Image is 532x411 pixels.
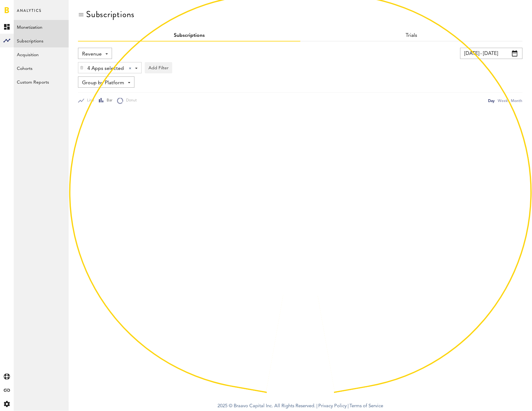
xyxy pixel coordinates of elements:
[14,61,69,75] a: Cohorts
[82,78,124,88] span: Group by Platform
[123,98,137,103] span: Donut
[82,49,102,60] span: Revenue
[349,404,383,409] a: Terms of Service
[13,4,36,10] span: Support
[511,97,523,104] div: Month
[104,98,112,103] span: Bar
[217,402,315,411] span: 2025 © Braavo Capital Inc. All Rights Reserved.
[14,20,69,34] a: Monetization
[129,67,131,70] div: Clear
[14,47,69,61] a: Acquisition
[406,33,417,38] a: Trials
[14,75,69,89] a: Custom Reports
[174,33,205,38] a: Subscriptions
[80,66,84,70] img: trash_awesome_blue.svg
[14,34,69,47] a: Subscriptions
[84,98,94,103] span: Line
[87,63,124,74] span: 4 Apps selected
[17,7,41,20] span: Analytics
[318,404,347,409] a: Privacy Policy
[498,97,508,104] div: Week
[488,97,495,104] div: Day
[86,9,134,19] div: Subscriptions
[78,62,85,73] div: Delete
[145,62,172,73] button: Add Filter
